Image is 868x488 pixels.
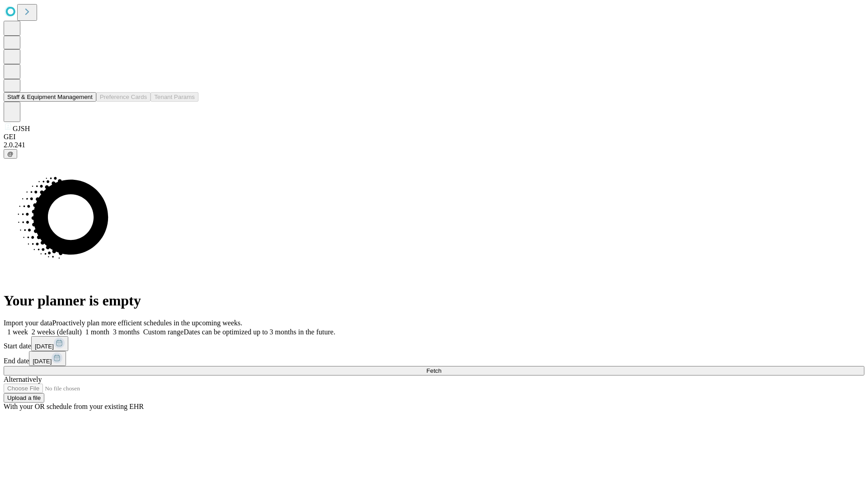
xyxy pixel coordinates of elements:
span: 1 week [7,328,28,336]
span: @ [7,150,14,157]
button: @ [4,149,17,159]
div: 2.0.241 [4,141,864,149]
span: 3 months [113,328,140,336]
span: Proactively plan more efficient schedules in the upcoming weeks. [52,319,242,327]
button: Preference Cards [96,92,151,102]
button: Tenant Params [151,92,198,102]
button: Fetch [4,366,864,375]
button: [DATE] [29,351,66,366]
span: With your OR schedule from your existing EHR [4,403,144,410]
div: GEI [4,133,864,141]
span: Fetch [426,367,441,374]
div: End date [4,351,864,366]
span: 1 month [85,328,109,336]
span: Dates can be optimized up to 3 months in the future. [184,328,335,336]
span: 2 weeks (default) [32,328,82,336]
span: [DATE] [33,358,52,365]
span: GJSH [13,125,30,132]
button: Staff & Equipment Management [4,92,96,102]
span: Custom range [143,328,184,336]
div: Start date [4,336,864,351]
button: [DATE] [31,336,68,351]
span: [DATE] [35,343,54,350]
span: Alternatively [4,375,42,383]
span: Import your data [4,319,52,327]
button: Upload a file [4,393,44,403]
h1: Your planner is empty [4,292,864,309]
